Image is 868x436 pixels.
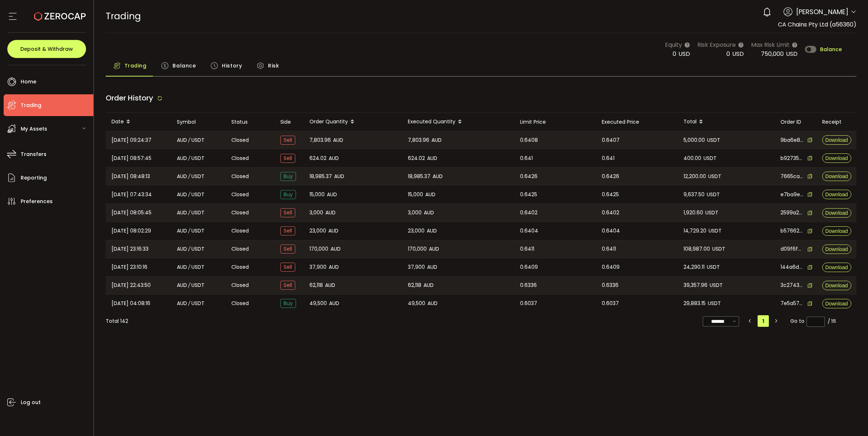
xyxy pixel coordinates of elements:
span: CA Chains Pty Ltd (a56360) [778,20,856,29]
span: 49,500 [309,299,327,308]
span: Closed [231,173,249,180]
span: AUD [431,136,442,144]
em: / [188,281,190,289]
span: Order History [106,93,153,103]
span: [DATE] 09:24:37 [111,136,151,144]
span: 23,000 [408,227,425,235]
div: Total [678,116,775,128]
span: 18,985.37 [309,172,332,181]
span: Risk Exposure [697,40,736,49]
span: Download [825,210,848,215]
span: AUD [427,263,437,271]
span: AUD [177,227,187,235]
button: Download [822,208,851,218]
span: 0 [673,50,676,58]
span: AUD [425,190,435,199]
span: 0.6409 [602,263,620,271]
span: [DATE] 08:02:29 [111,227,151,235]
span: 3,000 [408,209,422,217]
span: 62,118 [408,281,421,289]
span: b5766201-d92d-4d89-b14b-a914763fe8c4 [780,227,804,235]
span: 3c27439a-446f-4a8b-ba23-19f8e456f2b1 [780,281,804,289]
span: AUD [427,154,437,163]
span: AUD [177,136,187,144]
span: 15,000 [309,190,325,199]
span: 23,000 [309,227,326,235]
button: Deposit & Withdraw [7,40,86,58]
span: AUD [427,299,438,308]
span: 15,000 [408,190,423,199]
span: USDT [191,154,204,163]
span: USDT [191,136,204,144]
span: 9,637.50 [684,190,705,199]
span: Download [825,192,848,197]
span: Trading [21,100,41,111]
span: 1,920.60 [684,209,703,217]
span: AUD [330,245,341,253]
span: AUD [177,154,187,163]
div: Order ID [775,118,816,126]
span: 0.641 [602,154,615,163]
span: USDT [705,209,718,217]
span: Home [21,77,36,87]
span: Trading [106,10,141,22]
span: AUD [177,209,187,217]
span: Go to [790,316,825,326]
span: 0.6408 [520,136,538,144]
span: 0.6426 [520,172,538,181]
span: 0.6409 [520,263,538,271]
span: Max Risk Limit [751,40,790,49]
span: 0.6411 [602,245,616,253]
div: / 15 [828,317,836,325]
em: / [188,263,190,271]
em: / [188,227,190,235]
span: Sell [280,226,295,235]
div: Limit Price [514,118,596,126]
span: AUD [329,263,339,271]
span: AUD [177,245,187,253]
span: Download [825,283,848,288]
span: AUD [429,245,439,253]
span: AUD [427,227,437,235]
span: AUD [334,172,344,181]
span: 0.6404 [520,227,538,235]
span: USDT [710,281,723,289]
span: 0.6411 [520,245,534,253]
span: Log out [21,397,41,408]
div: Total 142 [106,317,128,325]
span: Closed [231,136,249,144]
span: USDT [191,227,204,235]
span: AUD [325,209,336,217]
div: Executed Quantity [402,116,514,128]
span: USDT [191,281,204,289]
button: Download [822,226,851,236]
span: Closed [231,227,249,235]
span: Sell [280,136,295,145]
div: Symbol [171,118,226,126]
div: Receipt [816,118,856,126]
span: 0.6336 [520,281,537,289]
span: 624.02 [408,154,425,163]
span: AUD [177,190,187,199]
span: 0.6402 [520,209,538,217]
span: 0.6037 [602,299,619,308]
span: [DATE] 22:43:50 [111,281,151,289]
span: Sell [280,208,295,217]
span: AUD [177,299,187,308]
span: AUD [333,136,343,144]
span: Buy [280,172,296,181]
span: Sell [280,263,295,272]
span: Sell [280,281,295,290]
span: My Assets [21,124,47,134]
em: / [188,190,190,199]
button: Download [822,190,851,199]
span: 12,200.00 [684,172,706,181]
span: Closed [231,263,249,271]
span: Risk [268,58,279,73]
li: 1 [758,315,769,327]
button: Download [822,299,851,308]
span: USD [786,50,798,58]
span: Sell [280,154,295,163]
span: Preferences [21,196,53,207]
span: 144a6d39-3ffb-43bc-8a9d-e5a66529c998 [780,263,804,271]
